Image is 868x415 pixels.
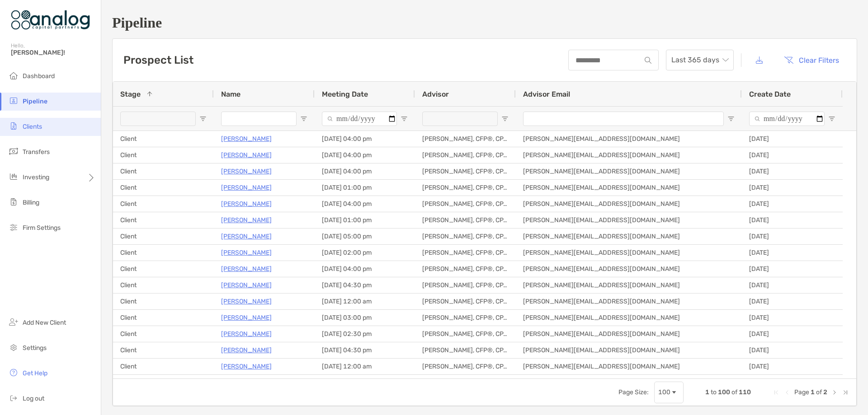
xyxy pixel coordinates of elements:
[221,231,272,242] a: [PERSON_NAME]
[742,212,843,228] div: [DATE]
[8,95,19,106] img: pipeline icon
[315,163,415,179] div: [DATE] 04:00 pm
[516,180,742,196] div: [PERSON_NAME][EMAIL_ADDRESS][DOMAIN_NAME]
[8,171,19,182] img: investing icon
[654,382,684,403] div: Page Size
[315,294,415,309] div: [DATE] 12:00 am
[842,389,849,396] div: Last Page
[113,326,214,342] div: Client
[742,294,843,309] div: [DATE]
[516,359,742,374] div: [PERSON_NAME][EMAIL_ADDRESS][DOMAIN_NAME]
[23,319,66,326] span: Add New Client
[516,342,742,358] div: [PERSON_NAME][EMAIL_ADDRESS][DOMAIN_NAME]
[315,310,415,326] div: [DATE] 03:00 pm
[221,361,272,372] a: [PERSON_NAME]
[315,147,415,163] div: [DATE] 04:00 pm
[742,277,843,293] div: [DATE]
[777,50,846,70] button: Clear Filters
[23,173,49,181] span: Investing
[516,245,742,261] div: [PERSON_NAME][EMAIL_ADDRESS][DOMAIN_NAME]
[742,245,843,261] div: [DATE]
[658,388,670,396] div: 100
[415,212,516,228] div: [PERSON_NAME], CFP®, CPA/PFS, CDFA
[415,147,516,163] div: [PERSON_NAME], CFP®, CPA/PFS, CDFA
[523,112,724,126] input: Advisor Email Filter Input
[221,263,272,275] a: [PERSON_NAME]
[315,375,415,391] div: [DATE] 11:00 am
[516,261,742,277] div: [PERSON_NAME][EMAIL_ADDRESS][DOMAIN_NAME]
[221,112,297,126] input: Name Filter Input
[315,326,415,342] div: [DATE] 02:30 pm
[120,90,141,98] span: Stage
[831,389,838,396] div: Next Page
[516,277,742,293] div: [PERSON_NAME][EMAIL_ADDRESS][DOMAIN_NAME]
[739,388,751,396] span: 110
[742,228,843,244] div: [DATE]
[742,326,843,342] div: [DATE]
[645,57,651,64] img: input icon
[113,342,214,358] div: Client
[742,375,843,391] div: [DATE]
[516,212,742,228] div: [PERSON_NAME][EMAIL_ADDRESS][DOMAIN_NAME]
[415,261,516,277] div: [PERSON_NAME], CFP®, CPA/PFS, CDFA
[113,245,214,261] div: Client
[113,228,214,244] div: Client
[11,49,95,56] span: [PERSON_NAME]!
[523,90,570,98] span: Advisor Email
[123,54,193,66] h3: Prospect List
[113,294,214,309] div: Client
[221,328,272,340] p: [PERSON_NAME]
[221,247,272,258] a: [PERSON_NAME]
[727,115,735,122] button: Open Filter Menu
[322,112,397,126] input: Meeting Date Filter Input
[221,280,272,291] a: [PERSON_NAME]
[742,131,843,147] div: [DATE]
[415,326,516,342] div: [PERSON_NAME], CFP®, CPA/PFS, CDFA
[315,359,415,374] div: [DATE] 12:00 am
[415,180,516,196] div: [PERSON_NAME], CFP®, CPA/PFS, CDFA
[8,367,19,378] img: get-help icon
[113,212,214,228] div: Client
[8,70,19,81] img: dashboard icon
[300,115,307,122] button: Open Filter Menu
[221,198,272,210] a: [PERSON_NAME]
[742,342,843,358] div: [DATE]
[8,196,19,207] img: billing icon
[221,149,272,161] a: [PERSON_NAME]
[8,146,19,157] img: transfers icon
[415,228,516,244] div: [PERSON_NAME], CFP®, CPA/PFS, CDFA
[221,296,272,307] a: [PERSON_NAME]
[221,312,272,323] a: [PERSON_NAME]
[516,228,742,244] div: [PERSON_NAME][EMAIL_ADDRESS][DOMAIN_NAME]
[113,131,214,147] div: Client
[221,214,272,226] a: [PERSON_NAME]
[221,182,272,193] a: [PERSON_NAME]
[742,163,843,179] div: [DATE]
[516,326,742,342] div: [PERSON_NAME][EMAIL_ADDRESS][DOMAIN_NAME]
[315,131,415,147] div: [DATE] 04:00 pm
[113,310,214,326] div: Client
[315,277,415,293] div: [DATE] 04:30 pm
[415,359,516,374] div: [PERSON_NAME], CFP®, CPA/PFS, CDFA
[221,90,241,98] span: Name
[315,180,415,196] div: [DATE] 01:00 pm
[618,388,649,396] div: Page Size:
[516,131,742,147] div: [PERSON_NAME][EMAIL_ADDRESS][DOMAIN_NAME]
[516,196,742,212] div: [PERSON_NAME][EMAIL_ADDRESS][DOMAIN_NAME]
[315,212,415,228] div: [DATE] 01:00 pm
[221,133,272,145] a: [PERSON_NAME]
[823,388,827,396] span: 2
[749,90,791,98] span: Create Date
[401,115,408,122] button: Open Filter Menu
[711,388,717,396] span: to
[199,115,207,122] button: Open Filter Menu
[23,72,55,80] span: Dashboard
